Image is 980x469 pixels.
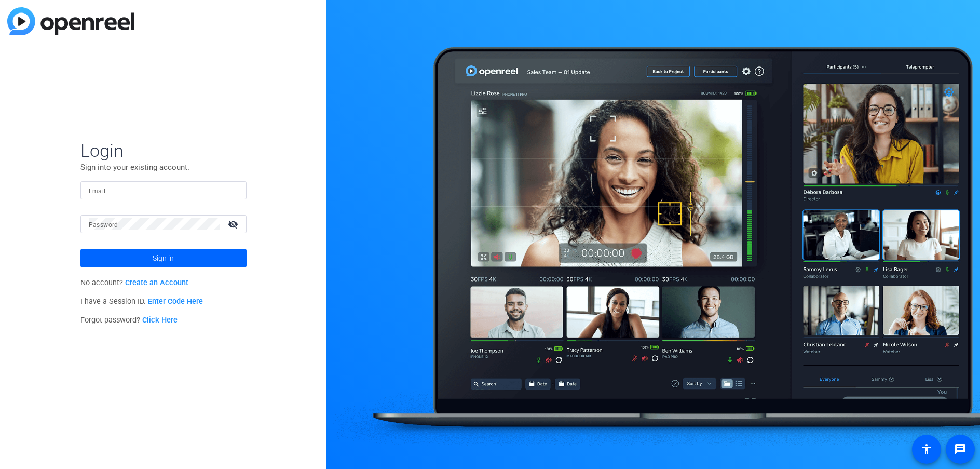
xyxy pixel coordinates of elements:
span: Login [80,140,247,162]
span: Forgot password? [80,316,178,325]
span: I have a Session ID. [80,297,203,306]
a: Create an Account [125,278,188,287]
p: Sign into your existing account. [80,162,247,173]
img: blue-gradient.svg [7,7,134,35]
mat-label: Password [89,221,118,229]
span: No account? [80,278,189,287]
input: Enter Email Address [89,184,238,196]
a: Click Here [142,316,178,325]
mat-icon: message [954,443,967,455]
mat-icon: accessibility [920,443,933,455]
a: Enter Code Here [148,297,203,306]
mat-icon: visibility_off [222,217,247,232]
button: Sign in [80,249,247,267]
mat-label: Email [89,187,106,195]
span: Sign in [153,245,174,271]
